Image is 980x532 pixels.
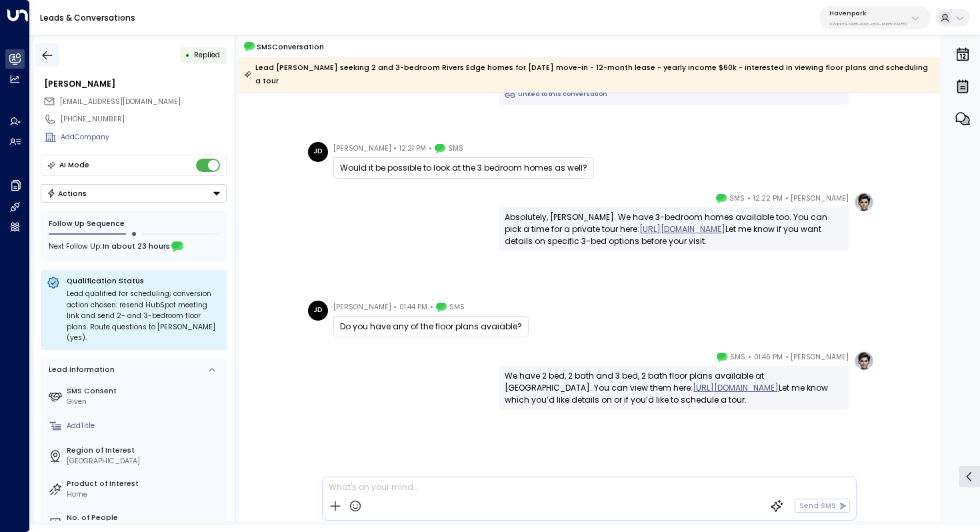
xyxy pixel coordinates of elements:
div: Do you have any of the floor plans avaiable? [340,321,522,333]
div: AddTitle [67,421,223,431]
span: 01:44 PM [399,301,427,314]
span: • [429,142,432,155]
span: • [748,351,751,364]
div: Lead [PERSON_NAME] seeking 2 and 3-bedroom Rivers Edge homes for [DATE] move-in - 12-month lease ... [244,61,934,88]
button: Actions [41,184,227,203]
p: Qualification Status [67,276,221,286]
a: Linked to this conversation [505,90,843,101]
div: JD [308,142,328,162]
span: • [785,192,789,205]
span: • [393,301,397,314]
div: Absolutely, [PERSON_NAME]. We have 3-bedroom homes available too. You can pick a time for a priva... [505,211,843,247]
span: • [747,192,751,205]
span: [PERSON_NAME] [791,192,849,205]
div: We have 2 bed, 2 bath and 3 bed, 2 bath floor plans available at [GEOGRAPHIC_DATA]. You can view ... [505,370,843,406]
div: AI Mode [59,159,89,172]
a: [URL][DOMAIN_NAME] [693,382,779,394]
div: [PERSON_NAME] [44,78,227,90]
a: [URL][DOMAIN_NAME] [639,223,725,235]
div: Lead qualified for scheduling; conversion action chosen: resend HubSpot meeting link and send 2- ... [67,289,221,344]
label: Region of Interest [67,445,223,456]
div: Actions [47,189,87,198]
div: AddCompany [61,132,227,143]
div: [PHONE_NUMBER] [61,114,227,125]
span: Replied [194,50,220,60]
span: [EMAIL_ADDRESS][DOMAIN_NAME] [60,97,181,107]
span: 12:22 PM [753,192,783,205]
span: 12:21 PM [399,142,426,155]
span: [PERSON_NAME] [333,142,391,155]
div: JD [308,301,328,321]
span: • [393,142,397,155]
span: • [785,351,789,364]
div: [GEOGRAPHIC_DATA] [67,456,223,467]
button: Havenpark413dacf9-5485-402c-a519-14108c614857 [819,6,931,29]
p: Havenpark [829,9,907,17]
label: No. of People [67,513,223,523]
a: Leads & Conversations [40,12,135,23]
span: SMS Conversation [257,41,324,53]
span: jdibble3760@gmail.com [60,97,181,107]
span: SMS [730,351,745,364]
span: 01:46 PM [754,351,783,364]
div: • [185,46,190,64]
span: SMS [448,142,463,155]
div: Would it be possible to look at the 3 bedroom homes as well? [340,162,587,174]
div: Given [67,397,223,407]
span: • [430,301,433,314]
div: Button group with a nested menu [41,184,227,203]
span: [PERSON_NAME] [333,301,391,314]
span: In about 23 hours [103,239,170,254]
div: Next Follow Up: [49,239,219,254]
img: profile-logo.png [854,351,874,371]
label: Product of Interest [67,479,223,489]
div: Home [67,489,223,500]
label: SMS Consent [67,386,223,397]
p: 413dacf9-5485-402c-a519-14108c614857 [829,21,907,27]
span: SMS [729,192,745,205]
div: Follow Up Sequence [49,219,219,229]
img: profile-logo.png [854,192,874,212]
div: Lead Information [45,365,115,375]
span: [PERSON_NAME] [791,351,849,364]
span: SMS [449,301,465,314]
